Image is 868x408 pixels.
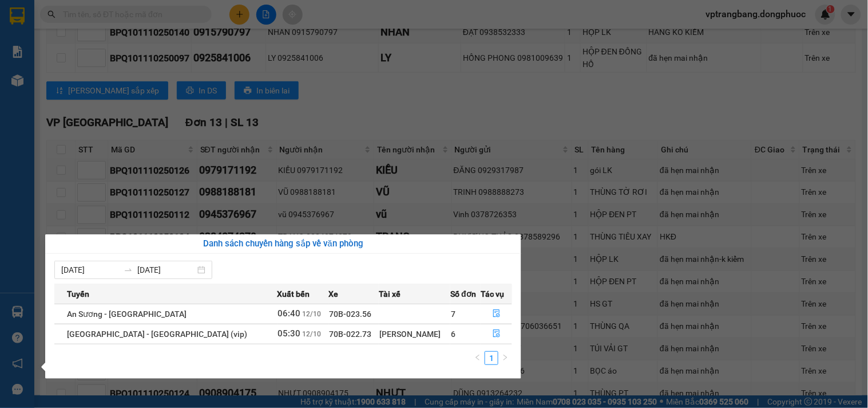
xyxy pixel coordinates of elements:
[379,288,401,300] span: Tài xế
[471,351,485,365] button: left
[329,309,371,319] span: 70B-023.56
[485,352,498,364] a: 1
[67,309,187,319] span: An Sương - [GEOGRAPHIC_DATA]
[67,329,247,339] span: [GEOGRAPHIC_DATA] - [GEOGRAPHIC_DATA] (vip)
[493,309,501,319] span: file-done
[124,265,133,274] span: swap-right
[328,288,338,300] span: Xe
[474,354,481,361] span: left
[502,354,509,361] span: right
[498,351,512,365] button: right
[303,330,322,338] span: 12/10
[278,308,301,319] span: 06:40
[450,288,476,300] span: Số đơn
[54,237,512,251] div: Danh sách chuyến hàng sắp về văn phòng
[278,288,310,300] span: Xuất bến
[498,351,512,365] li: Next Page
[329,329,371,339] span: 70B-022.73
[61,264,119,276] input: Từ ngày
[471,351,485,365] li: Previous Page
[137,264,195,276] input: Đến ngày
[124,265,133,274] span: to
[481,325,512,343] button: file-done
[67,288,89,300] span: Tuyến
[451,309,455,319] span: 7
[451,329,455,339] span: 6
[278,328,301,339] span: 05:30
[481,288,504,300] span: Tác vụ
[485,351,498,365] li: 1
[303,310,322,318] span: 12/10
[493,329,501,339] span: file-done
[481,305,512,323] button: file-done
[379,328,450,340] div: [PERSON_NAME]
